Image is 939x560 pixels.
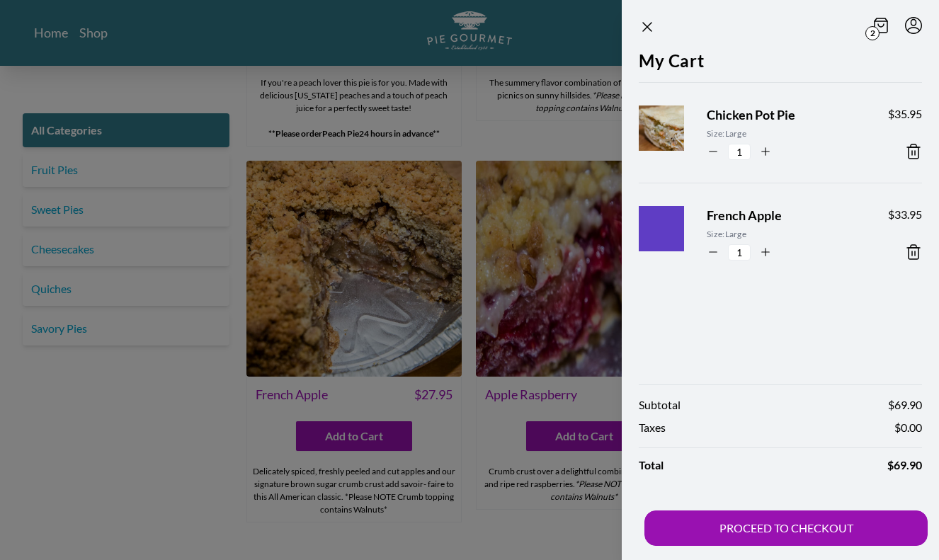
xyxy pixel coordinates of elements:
[707,105,865,125] span: Chicken Pot Pie
[894,419,922,436] span: $ 0.00
[905,17,922,34] button: Menu
[639,419,666,436] span: Taxes
[887,457,922,474] span: $ 69.90
[707,127,865,140] span: Size: Large
[865,26,880,40] span: 2
[639,457,664,474] span: Total
[707,206,865,225] span: French Apple
[888,206,922,223] span: $ 33.95
[639,48,922,82] h2: My Cart
[888,105,922,122] span: $ 35.95
[632,193,718,279] img: Product Image
[644,510,928,546] button: PROCEED TO CHECKOUT
[639,18,656,35] button: Close panel
[639,396,681,413] span: Subtotal
[888,396,922,413] span: $ 69.90
[632,92,718,178] img: Product Image
[707,228,865,241] span: Size: Large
